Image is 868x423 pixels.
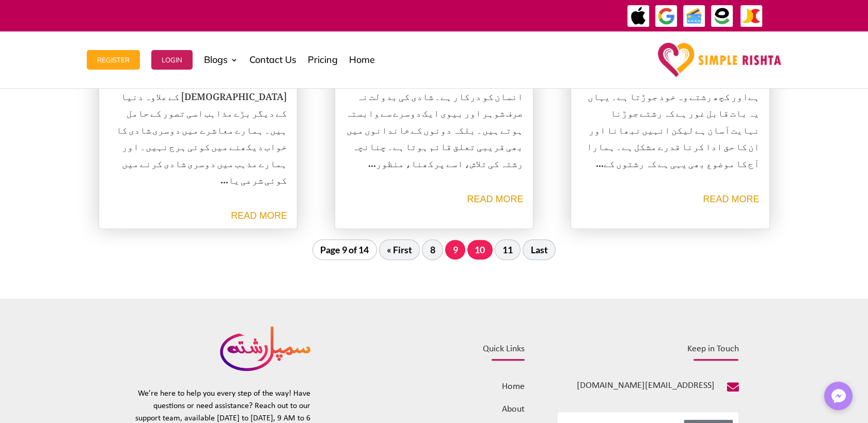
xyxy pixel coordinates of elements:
[422,239,443,260] a: 8
[727,381,738,393] span: 
[467,240,493,259] a: 10
[828,386,849,406] img: Messenger
[740,5,763,28] img: JazzCash-icon
[581,53,760,170] p: انسان رشتوں کے بغیر ادھورا ہے۔ کچھ رشتوں سے قدرت انسان کو وابستہ کرتی ہےاور کچھ رشتے وہ خود جوڑتا...
[220,364,310,372] a: Simple rishta logo
[87,34,140,86] a: Register
[345,53,524,170] p: شادی انسان کی بنیادی ضرورتوں میں سے ایک ہے۔ اور معاشرے کے آغاز سے ہی انسان کو درکار ہے۔ شادی کی ب...
[467,194,523,204] a: read more
[151,50,193,70] button: Login
[445,240,465,259] span: 9
[231,210,287,221] a: read more
[502,404,525,414] a: About
[151,34,193,86] a: Login
[703,194,759,204] a: read more
[523,239,556,260] a: Last Page
[379,239,420,260] a: First Page
[502,382,525,392] a: Home
[558,345,738,359] h4: Keep in Touch
[249,34,296,86] a: Contact Us
[204,34,238,86] a: Blogs
[576,381,714,391] span: [EMAIL_ADDRESS][DOMAIN_NAME]
[360,345,524,359] h4: Quick Links
[711,5,734,28] img: EasyPaisa-icon
[220,327,310,371] img: Logo
[87,50,140,70] button: Register
[109,53,288,186] p: وحدتِ زوج یعنی ایک شادی کا تصور بیشتر ترقی یافتہ ممالک میں رائج ہے۔ کیونکہ [DEMOGRAPHIC_DATA] کے ...
[655,5,678,28] img: GooglePay-icon
[312,239,377,260] span: Page 9 of 14
[627,5,650,28] img: ApplePay-icon
[308,34,338,86] a: Pricing
[349,34,375,86] a: Home
[495,239,521,260] a: 11
[683,5,706,28] img: Credit Cards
